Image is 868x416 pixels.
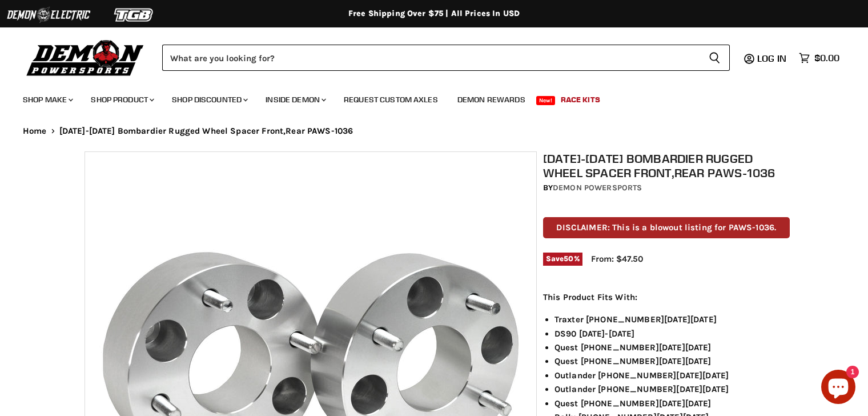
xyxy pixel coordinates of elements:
[162,45,730,71] form: Product
[564,254,573,263] span: 50
[543,290,790,304] p: This Product Fits With:
[536,96,556,105] span: New!
[162,45,700,71] input: Search
[6,4,91,26] img: Demon Electric Logo 2
[449,88,534,111] a: Demon Rewards
[82,88,161,111] a: Shop Product
[757,53,786,64] span: Log in
[554,341,790,354] li: Quest [PHONE_NUMBER][DATE][DATE]
[818,370,859,407] inbox-online-store-chat: Shopify online store chat
[23,37,148,78] img: Demon Powersports
[23,126,47,136] a: Home
[552,88,609,111] a: Race Kits
[163,88,255,111] a: Shop Discounted
[14,88,80,111] a: Shop Make
[257,88,333,111] a: Inside Demon
[543,253,582,265] span: Save %
[554,369,790,382] li: Outlander [PHONE_NUMBER][DATE][DATE]
[543,151,790,180] h1: [DATE]-[DATE] Bombardier Rugged Wheel Spacer Front,Rear PAWS-1036
[793,50,845,66] a: $0.00
[591,254,643,264] span: From: $47.50
[554,327,790,341] li: DS90 [DATE]-[DATE]
[752,53,793,63] a: Log in
[554,313,790,326] li: Traxter [PHONE_NUMBER][DATE][DATE]
[554,382,790,396] li: Outlander [PHONE_NUMBER][DATE][DATE]
[543,182,790,194] div: by
[700,45,730,71] button: Search
[553,183,642,193] a: Demon Powersports
[543,217,790,238] p: DISCLAIMER: This is a blowout listing for PAWS-1036.
[814,53,839,63] span: $0.00
[14,83,837,111] ul: Main menu
[554,397,790,410] li: Quest [PHONE_NUMBER][DATE][DATE]
[335,88,447,111] a: Request Custom Axles
[554,354,790,368] li: Quest [PHONE_NUMBER][DATE][DATE]
[91,4,177,26] img: TGB Logo 2
[59,126,353,136] span: [DATE]-[DATE] Bombardier Rugged Wheel Spacer Front,Rear PAWS-1036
